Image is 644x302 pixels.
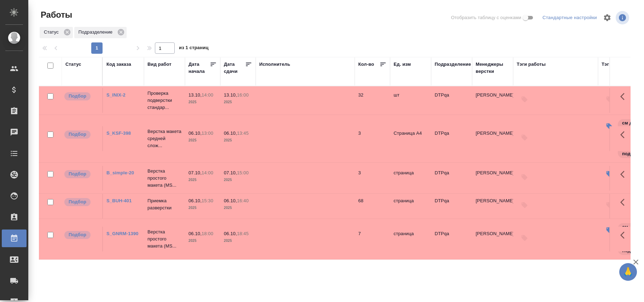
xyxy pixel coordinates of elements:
[431,227,472,251] td: DTPqa
[259,61,290,68] div: Исполнитель
[237,170,249,175] p: 15:00
[237,92,249,98] p: 16:00
[106,231,138,236] a: S_GNRM-1390
[224,137,252,144] p: 2025
[147,168,181,189] p: Верстка простого макета (MS...
[188,176,217,184] p: 2025
[224,231,237,236] p: 06.10,
[69,93,86,100] p: Подбор
[390,126,431,151] td: Страница А4
[517,197,532,213] button: Добавить тэги
[188,204,217,211] p: 2025
[39,9,72,21] span: Работы
[64,130,99,139] div: Можно подбирать исполнителей
[616,126,633,143] button: Здесь прячутся важные кнопки
[40,27,73,38] div: Статус
[224,237,252,244] p: 2025
[476,230,510,237] p: [PERSON_NAME]
[517,61,546,68] div: Тэги работы
[616,88,633,105] button: Здесь прячутся важные кнопки
[616,11,631,24] span: Посмотреть информацию
[602,222,617,238] button: Изменить тэги
[147,228,181,250] p: Верстка простого макета (MS...
[541,12,599,23] div: split button
[431,166,472,191] td: DTPqa
[224,204,252,211] p: 2025
[616,194,633,211] button: Здесь прячутся важные кнопки
[188,170,202,175] p: 07.10,
[106,170,134,175] a: B_simple-20
[69,131,86,138] p: Подбор
[602,92,617,107] button: Добавить тэги
[202,130,213,136] p: 13:00
[106,61,131,68] div: Код заказа
[476,130,510,137] p: [PERSON_NAME]
[224,198,237,203] p: 06.10,
[224,92,237,98] p: 13.10,
[188,99,217,106] p: 2025
[237,198,249,203] p: 16:40
[224,61,245,75] div: Дата сдачи
[106,130,131,136] a: S_KSF-398
[69,170,86,178] p: Подбор
[106,92,126,98] a: S_INIX-2
[602,118,617,134] button: Изменить тэги
[390,88,431,113] td: шт
[224,130,237,136] p: 06.10,
[188,231,202,236] p: 06.10,
[622,265,634,279] span: 🙏
[188,198,202,203] p: 06.10,
[188,61,210,75] div: Дата начала
[390,194,431,219] td: страница
[517,92,532,107] button: Добавить тэги
[188,92,202,98] p: 13.10,
[616,166,633,183] button: Здесь прячутся важные кнопки
[431,88,472,113] td: DTPqa
[237,130,249,136] p: 13:45
[69,231,86,238] p: Подбор
[65,61,81,68] div: Статус
[64,197,99,207] div: Можно подбирать исполнителей
[64,230,99,240] div: Можно подбирать исполнителей
[202,92,213,98] p: 14:00
[179,43,209,54] span: из 1 страниц
[599,9,616,26] span: Настроить таблицу
[476,92,510,99] p: [PERSON_NAME]
[355,88,390,113] td: 32
[202,170,213,175] p: 14:00
[64,169,99,179] div: Можно подбирать исполнителей
[431,126,472,151] td: DTPqa
[602,166,617,182] button: Изменить тэги
[476,197,510,204] p: [PERSON_NAME]
[451,14,521,21] span: Отобразить таблицу с оценками
[355,194,390,219] td: 68
[74,27,127,38] div: Подразделение
[188,130,202,136] p: 06.10,
[517,130,532,145] button: Добавить тэги
[517,169,532,185] button: Добавить тэги
[69,198,86,205] p: Подбор
[431,194,472,219] td: DTPqa
[390,227,431,251] td: страница
[147,61,172,68] div: Вид работ
[202,231,213,236] p: 18:00
[355,227,390,251] td: 7
[224,99,252,106] p: 2025
[224,176,252,184] p: 2025
[602,197,617,213] button: Добавить тэги
[517,230,532,246] button: Добавить тэги
[602,61,628,68] div: Тэги заказа
[106,198,132,203] a: S_BUH-401
[476,169,510,176] p: [PERSON_NAME]
[616,227,633,244] button: Здесь прячутся важные кнопки
[79,29,115,36] p: Подразделение
[355,126,390,151] td: 3
[147,90,181,111] p: Проверка подверстки стандар...
[64,92,99,101] div: Можно подбирать исполнителей
[355,166,390,191] td: 3
[619,263,637,281] button: 🙏
[147,197,181,211] p: Приемка разверстки
[202,198,213,203] p: 15:30
[44,29,61,36] p: Статус
[188,237,217,244] p: 2025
